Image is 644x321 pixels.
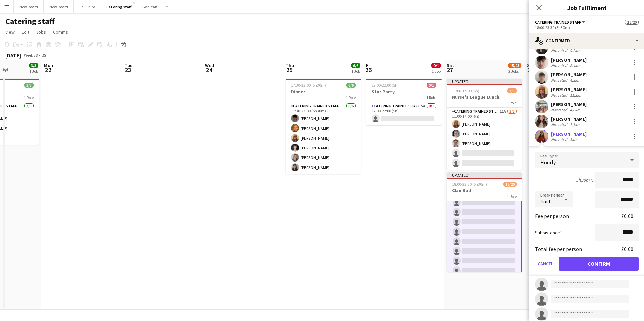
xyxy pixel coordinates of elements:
[372,83,399,88] span: 17:00-22:00 (5h)
[507,100,517,105] span: 1 Role
[527,62,535,68] span: Sun
[29,63,38,68] span: 3/3
[551,122,569,127] div: Not rated
[24,95,34,100] span: 1 Role
[447,79,522,170] div: Updated11:00-17:00 (6h)3/5Nurse's League Lunch1 RoleCatering trained staff11A3/511:00-17:00 (6h)[...
[569,93,584,98] div: 11.2km
[431,63,441,68] span: 0/1
[551,57,587,63] div: [PERSON_NAME]
[42,52,49,58] div: BST
[551,107,569,112] div: Not rated
[535,246,582,252] div: Total fee per person
[569,107,582,112] div: 4.6km
[44,62,53,68] span: Mon
[204,66,214,74] span: 24
[452,88,479,93] span: 11:00-17:00 (6h)
[427,83,436,88] span: 0/1
[22,29,29,35] span: Edit
[291,83,326,88] span: 17:30-23:00 (5h30m)
[346,83,356,88] span: 6/6
[535,257,556,271] button: Cancel
[540,159,556,166] span: Hourly
[535,20,586,25] button: Catering trained staff
[447,172,522,178] div: Updated
[43,66,53,74] span: 22
[366,102,442,125] app-card-role: Catering trained staff5A0/117:00-22:00 (5h)
[124,66,132,74] span: 23
[432,69,441,74] div: 1 Job
[551,101,587,107] div: [PERSON_NAME]
[447,187,522,193] h3: Clan Ball
[286,79,361,174] app-job-card: 17:30-23:00 (5h30m)6/6Dinner1 RoleCatering trained staff6/617:30-23:00 (5h30m)[PERSON_NAME][PERSO...
[559,257,639,271] button: Confirm
[625,20,639,25] span: 12/20
[535,25,639,30] div: 18:00-23:30 (5h30m)
[24,83,34,88] span: 3/3
[5,29,15,35] span: View
[621,213,633,219] div: £0.00
[551,131,587,137] div: [PERSON_NAME]
[535,20,581,25] span: Catering trained staff
[22,52,39,58] span: Week 38
[551,116,587,122] div: [PERSON_NAME]
[447,108,522,170] app-card-role: Catering trained staff11A3/511:00-17:00 (6h)[PERSON_NAME][PERSON_NAME][PERSON_NAME]
[286,88,361,95] h3: Dinner
[53,29,68,35] span: Comms
[101,0,137,13] button: Catering staff
[621,246,633,252] div: £0.00
[125,62,132,68] span: Tue
[503,182,517,187] span: 12/20
[365,66,372,74] span: 26
[452,182,487,187] span: 18:00-23:30 (5h30m)
[346,95,356,100] span: 1 Role
[14,0,44,13] button: New Board
[569,122,582,127] div: 5.1km
[50,28,71,36] a: Comms
[351,69,360,74] div: 1 Job
[366,88,442,95] h3: Star Party
[351,63,360,68] span: 6/6
[508,69,521,74] div: 2 Jobs
[569,63,582,68] div: 8.4km
[426,95,436,100] span: 1 Role
[5,52,21,59] div: [DATE]
[576,177,593,183] div: 5h30m x
[535,229,562,236] label: Subsistence
[446,66,454,74] span: 27
[447,172,522,272] app-job-card: Updated18:00-23:30 (5h30m)12/20Clan Ball1 Role[PERSON_NAME][PERSON_NAME][PERSON_NAME]
[507,88,517,93] span: 3/5
[551,137,569,142] div: Not rated
[285,66,294,74] span: 25
[447,62,454,68] span: Sat
[569,137,579,142] div: 3km
[447,79,522,84] div: Updated
[551,78,569,83] div: Not rated
[36,29,46,35] span: Jobs
[526,66,535,74] span: 28
[74,0,101,13] button: Tall Ships
[551,48,569,53] div: Not rated
[569,78,582,83] div: 4.3km
[19,28,32,36] a: Edit
[137,0,163,13] button: Bar Staff
[551,63,569,68] div: Not rated
[507,194,517,199] span: 1 Role
[5,16,55,26] h1: Catering staff
[3,28,18,36] a: View
[44,0,74,13] button: New Board
[551,86,587,93] div: [PERSON_NAME]
[535,213,569,219] div: Fee per person
[551,72,587,78] div: [PERSON_NAME]
[29,69,38,74] div: 1 Job
[366,79,442,125] app-job-card: 17:00-22:00 (5h)0/1Star Party1 RoleCatering trained staff5A0/117:00-22:00 (5h)
[508,63,521,68] span: 15/25
[286,102,361,174] app-card-role: Catering trained staff6/617:30-23:00 (5h30m)[PERSON_NAME][PERSON_NAME][PERSON_NAME][PERSON_NAME][...
[540,198,550,205] span: Paid
[569,48,582,53] div: 9.2km
[286,62,294,68] span: Thu
[33,28,49,36] a: Jobs
[529,3,644,12] h3: Job Fulfilment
